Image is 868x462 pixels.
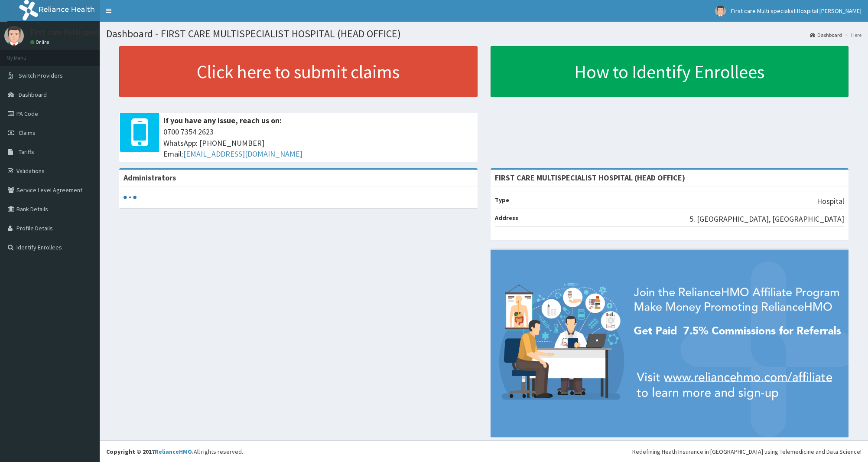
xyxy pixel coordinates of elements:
[155,448,192,455] a: RelianceHMO
[183,149,302,159] a: [EMAIL_ADDRESS][DOMAIN_NAME]
[843,31,861,39] li: Here
[30,28,203,36] p: First care Multi specialist Hospital [PERSON_NAME]
[810,31,842,39] a: Dashboard
[19,72,63,79] span: Switch Providers
[124,191,137,204] svg: audio-loading
[4,26,24,46] img: User Image
[495,214,518,222] b: Address
[689,213,844,225] p: 5. [GEOGRAPHIC_DATA], [GEOGRAPHIC_DATA]
[124,173,176,183] b: Administrators
[119,46,478,97] a: Click here to submit claims
[163,115,282,125] b: If you have any issue, reach us on:
[632,447,861,456] div: Redefining Heath Insurance in [GEOGRAPHIC_DATA] using Telemedicine and Data Science!
[19,91,47,98] span: Dashboard
[491,250,849,438] img: provider-team-banner.png
[163,126,473,160] span: 0700 7354 2623 WhatsApp: [PHONE_NUMBER] Email:
[19,129,36,137] span: Claims
[106,448,194,455] strong: Copyright © 2017 .
[30,39,51,45] a: Online
[495,173,685,183] strong: FIRST CARE MULTISPECIALIST HOSPITAL (HEAD OFFICE)
[491,46,849,97] a: How to Identify Enrollees
[715,6,726,16] img: User Image
[817,196,844,207] p: Hospital
[19,148,34,156] span: Tariffs
[495,196,509,204] b: Type
[731,7,861,15] span: First care Multi specialist Hospital [PERSON_NAME]
[106,28,861,39] h1: Dashboard - FIRST CARE MULTISPECIALIST HOSPITAL (HEAD OFFICE)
